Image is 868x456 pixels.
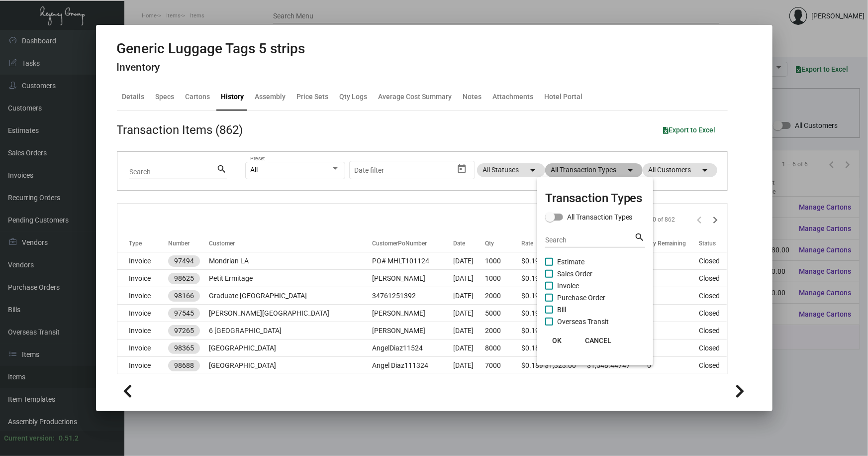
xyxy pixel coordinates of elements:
span: Purchase Order [557,292,605,304]
span: Overseas Transit [557,316,609,328]
span: Sales Order [557,268,592,280]
span: OK [552,337,562,344]
span: Invoice [557,280,579,292]
div: Current version: [4,433,55,444]
mat-card-title: Transaction Types [545,189,645,207]
span: CANCEL [585,337,611,344]
mat-icon: search [635,231,645,243]
button: OK [541,332,573,349]
span: Bill [557,304,566,316]
div: 0.51.2 [59,433,79,444]
button: CANCEL [577,332,619,349]
span: All Transaction Types [567,211,633,223]
span: Estimate [557,256,584,268]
